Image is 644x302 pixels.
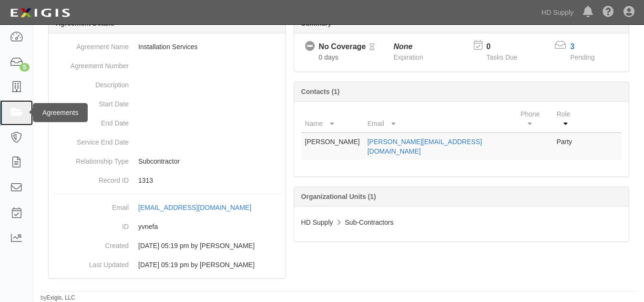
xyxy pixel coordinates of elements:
dd: Installation Services [52,37,282,56]
dt: Agreement Name [52,37,129,52]
dt: Service End Date [52,133,129,147]
a: HD Supply [537,3,578,22]
dt: Last Updated [52,255,129,270]
img: logo-5460c22ac91f19d4615b14bd174203de0afe785f0fc80cf4dbbc73dc1793850b.png [7,4,73,21]
a: 3 [570,42,574,51]
p: 1313 [138,176,282,185]
dt: Created [52,236,129,250]
dt: Start Date [52,94,129,109]
dt: End Date [52,114,129,128]
dt: ID [52,217,129,231]
span: HD Supply [301,219,333,226]
b: Organizational Units (1) [301,193,376,200]
i: Pending Review [369,44,375,51]
div: [EMAIL_ADDRESS][DOMAIN_NAME] [138,203,251,212]
dt: Record ID [52,171,129,185]
div: 5 [20,63,30,72]
a: Exigis, LLC [47,294,75,301]
dt: Description [52,75,129,90]
i: Help Center - Complianz [603,7,614,18]
p: 0 [486,42,529,52]
span: Pending [570,53,594,61]
dd: [DATE] 05:19 pm by [PERSON_NAME] [52,236,282,255]
a: [EMAIL_ADDRESS][DOMAIN_NAME] [138,204,262,211]
th: Name [301,105,364,133]
small: by [41,294,75,302]
dd: Subcontractor [52,152,282,171]
div: Agreements [33,103,88,122]
i: No Coverage [305,42,315,52]
dt: Agreement Number [52,56,129,71]
b: Contacts (1) [301,88,340,95]
span: Expiration [393,53,423,61]
span: Since 08/15/2025 [319,53,338,61]
i: None [393,42,412,51]
th: Email [364,105,517,133]
div: No Coverage [319,42,366,52]
span: Tasks Due [486,53,517,61]
span: Sub-Contractors [345,219,394,226]
dt: Relationship Type [52,152,129,166]
th: Role [552,105,583,133]
td: Party [552,133,583,160]
a: [PERSON_NAME][EMAIL_ADDRESS][DOMAIN_NAME] [368,138,482,155]
dd: [DATE] 05:19 pm by [PERSON_NAME] [52,255,282,274]
td: [PERSON_NAME] [301,133,364,160]
th: Phone [517,105,552,133]
dd: yvnefa [52,217,282,236]
dt: Email [52,198,129,212]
